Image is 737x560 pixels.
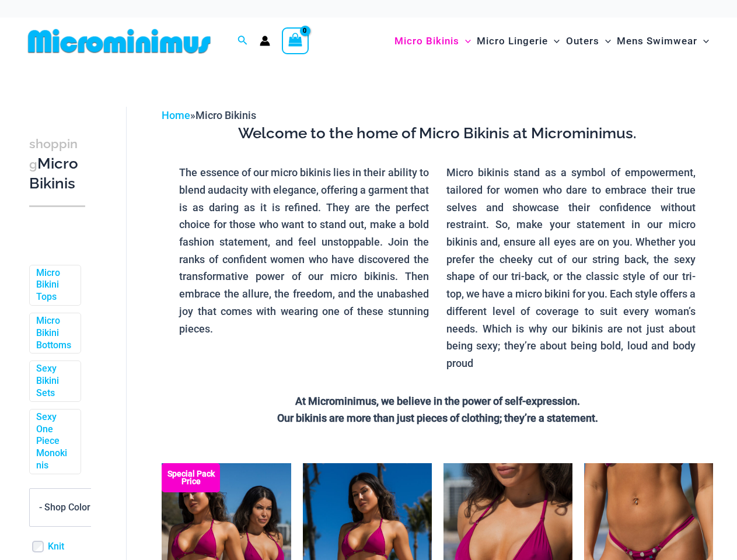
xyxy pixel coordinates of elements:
[162,470,220,485] b: Special Pack Price
[36,267,72,303] a: Micro Bikini Tops
[295,395,580,407] strong: At Microminimus, we believe in the power of self-expression.
[30,489,110,526] span: - Shop Color
[599,26,611,56] span: Menu Toggle
[36,363,72,399] a: Sexy Bikini Sets
[390,22,714,61] nav: Site Navigation
[39,502,90,513] span: - Shop Color
[277,412,598,424] strong: Our bikinis are more than just pieces of clothing; they’re a statement.
[48,541,64,553] a: Knit
[195,109,256,121] span: Micro Bikinis
[179,164,428,337] p: The essence of our micro bikinis lies in their ability to blend audacity with elegance, offering ...
[162,109,256,121] span: »
[477,26,548,56] span: Micro Lingerie
[237,34,248,48] a: Search icon link
[474,23,563,59] a: Micro LingerieMenu ToggleMenu Toggle
[563,23,614,59] a: OutersMenu ToggleMenu Toggle
[282,27,309,54] a: View Shopping Cart, empty
[617,26,697,56] span: Mens Swimwear
[29,134,85,194] h3: Micro Bikinis
[23,28,215,54] img: MM SHOP LOGO FLAT
[36,411,72,472] a: Sexy One Piece Monokinis
[697,26,709,56] span: Menu Toggle
[394,26,459,56] span: Micro Bikinis
[446,164,696,372] p: Micro bikinis stand as a symbol of empowerment, tailored for women who dare to embrace their true...
[162,109,190,121] a: Home
[29,488,111,527] span: - Shop Color
[566,26,599,56] span: Outers
[170,124,704,143] h3: Welcome to the home of Micro Bikinis at Microminimus.
[392,23,474,59] a: Micro BikinisMenu ToggleMenu Toggle
[29,136,78,171] span: shopping
[36,315,72,351] a: Micro Bikini Bottoms
[614,23,712,59] a: Mens SwimwearMenu ToggleMenu Toggle
[459,26,471,56] span: Menu Toggle
[548,26,560,56] span: Menu Toggle
[260,36,270,46] a: Account icon link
